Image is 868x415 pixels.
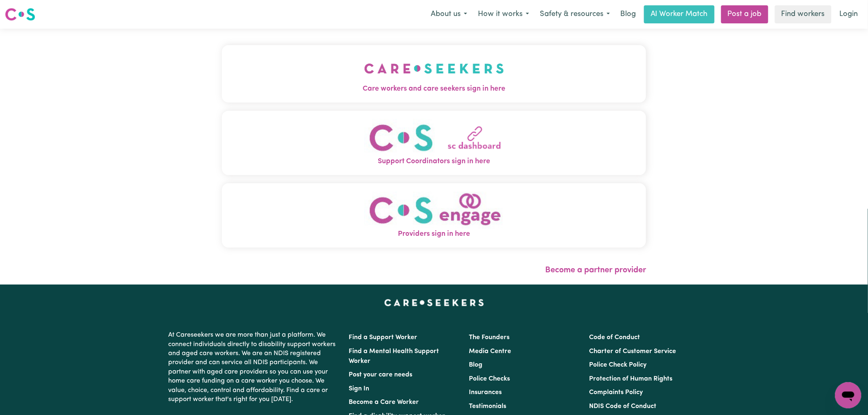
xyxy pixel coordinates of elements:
[545,266,646,274] a: Become a partner provider
[589,389,643,396] a: Complaints Policy
[384,299,484,306] a: Careseekers home page
[775,5,831,23] a: Find workers
[469,348,511,355] a: Media Centre
[349,334,417,341] a: Find a Support Worker
[835,5,863,23] a: Login
[721,5,768,23] a: Post a job
[589,403,657,410] a: NDIS Code of Conduct
[349,385,369,392] a: Sign In
[589,362,647,368] a: Police Check Policy
[222,229,646,239] span: Providers sign in here
[425,6,473,23] button: About us
[222,156,646,167] span: Support Coordinators sign in here
[349,399,419,406] a: Become a Care Worker
[349,372,412,378] a: Post your care needs
[589,334,640,341] a: Code of Conduct
[469,376,510,382] a: Police Checks
[469,403,506,410] a: Testimonials
[835,382,861,408] iframe: Button to launch messaging window
[168,327,339,407] p: At Careseekers we are more than just a platform. We connect individuals directly to disability su...
[349,348,439,365] a: Find a Mental Health Support Worker
[644,5,715,23] a: AI Worker Match
[222,183,646,248] button: Providers sign in here
[5,5,35,24] a: Careseekers logo
[615,5,641,23] a: Blog
[473,6,535,23] button: How it works
[589,376,673,382] a: Protection of Human Rights
[589,348,676,355] a: Charter of Customer Service
[469,389,502,396] a: Insurances
[535,6,615,23] button: Safety & resources
[222,111,646,175] button: Support Coordinators sign in here
[222,84,646,94] span: Care workers and care seekers sign in here
[5,7,35,22] img: Careseekers logo
[469,362,482,368] a: Blog
[222,45,646,103] button: Care workers and care seekers sign in here
[469,334,509,341] a: The Founders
